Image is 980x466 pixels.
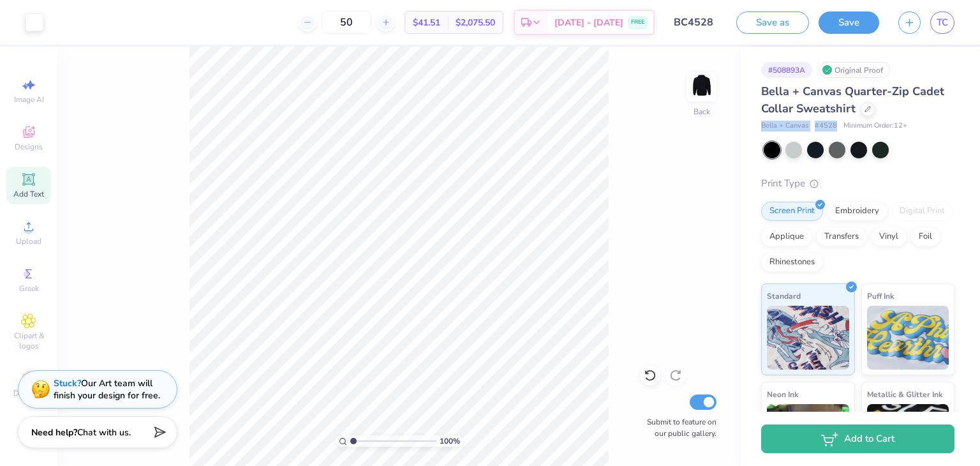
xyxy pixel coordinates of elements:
[14,94,44,105] span: Image AI
[31,426,77,439] strong: Need help?
[816,227,867,246] div: Transfers
[689,74,715,100] img: Back
[871,227,907,246] div: Vinyl
[413,16,440,29] span: $41.51
[77,426,131,439] span: Chat with us.
[322,11,371,34] input: – –
[891,202,953,221] div: Digital Print
[761,202,823,221] div: Screen Print
[827,202,887,221] div: Embroidery
[440,435,460,447] span: 100 %
[867,289,894,303] span: Puff Ink
[19,283,39,294] span: Greek
[54,377,81,389] strong: Stuck?
[13,189,44,199] span: Add Text
[761,176,954,191] div: Print Type
[554,16,623,29] span: [DATE] - [DATE]
[694,106,710,117] div: Back
[767,306,849,370] img: Standard
[767,289,801,303] span: Standard
[6,331,51,351] span: Clipart & logos
[15,142,43,152] span: Designs
[843,121,907,132] span: Minimum Order: 12 +
[640,416,716,439] label: Submit to feature on our public gallery.
[767,387,798,401] span: Neon Ink
[867,387,942,401] span: Metallic & Glitter Ink
[456,16,495,29] span: $2,075.50
[761,253,823,272] div: Rhinestones
[54,377,160,402] div: Our Art team will finish your design for free.
[815,121,837,132] span: # 4528
[16,236,41,246] span: Upload
[867,306,949,370] img: Puff Ink
[631,18,644,27] span: FREE
[761,121,808,132] span: Bella + Canvas
[736,11,809,34] button: Save as
[664,10,727,35] input: Untitled Design
[761,227,812,246] div: Applique
[13,388,44,398] span: Decorate
[761,425,954,453] button: Add to Cart
[910,227,940,246] div: Foil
